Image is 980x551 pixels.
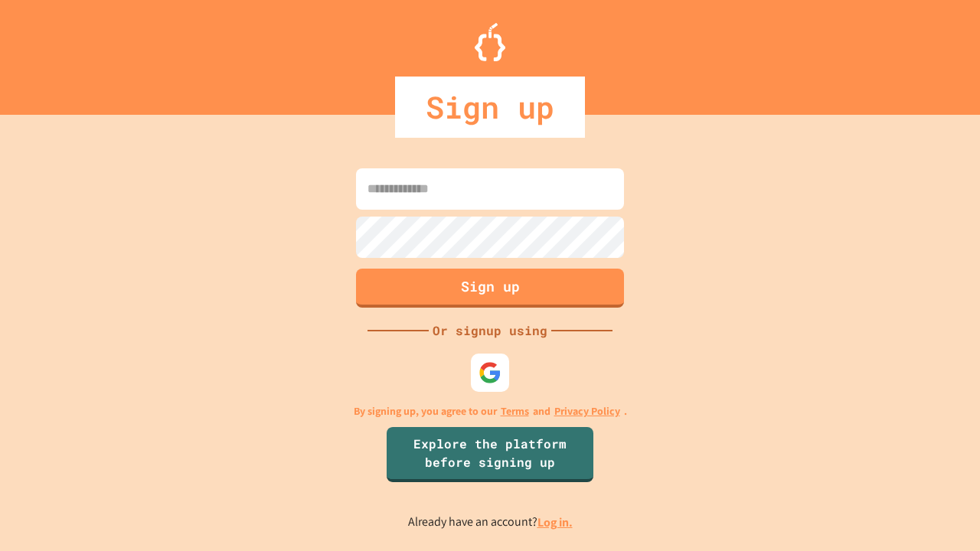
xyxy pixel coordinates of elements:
[356,269,624,308] button: Sign up
[537,514,573,530] a: Log in.
[395,77,585,138] div: Sign up
[916,490,965,536] iframe: chat widget
[429,321,551,340] div: Or signup using
[408,513,573,532] p: Already have an account?
[554,403,620,419] a: Privacy Policy
[501,403,529,419] a: Terms
[853,423,965,488] iframe: chat widget
[475,23,505,61] img: Logo.svg
[479,361,501,384] img: google-icon.svg
[354,403,627,419] p: By signing up, you agree to our and .
[387,427,593,482] a: Explore the platform before signing up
